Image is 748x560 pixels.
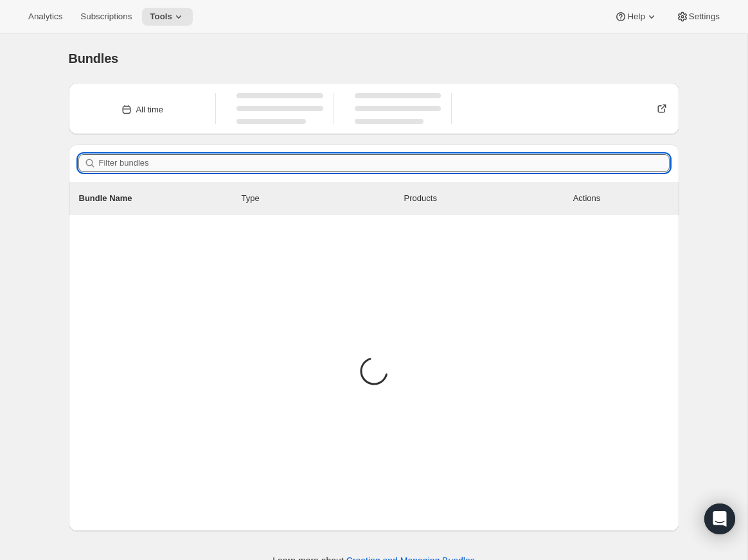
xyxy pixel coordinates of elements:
[69,51,119,66] span: Bundles
[404,192,567,205] div: Products
[242,192,404,205] div: Type
[80,12,132,22] span: Subscriptions
[704,503,735,534] div: Open Intercom Messenger
[607,8,665,26] button: Help
[99,154,670,172] input: Filter bundles
[79,192,242,205] p: Bundle Name
[150,12,172,22] span: Tools
[627,12,645,22] span: Help
[28,12,62,22] span: Analytics
[668,8,727,26] button: Settings
[573,192,669,205] div: Actions
[142,8,193,26] button: Tools
[21,8,70,26] button: Analytics
[689,12,720,22] span: Settings
[73,8,139,26] button: Subscriptions
[136,103,163,116] div: All time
